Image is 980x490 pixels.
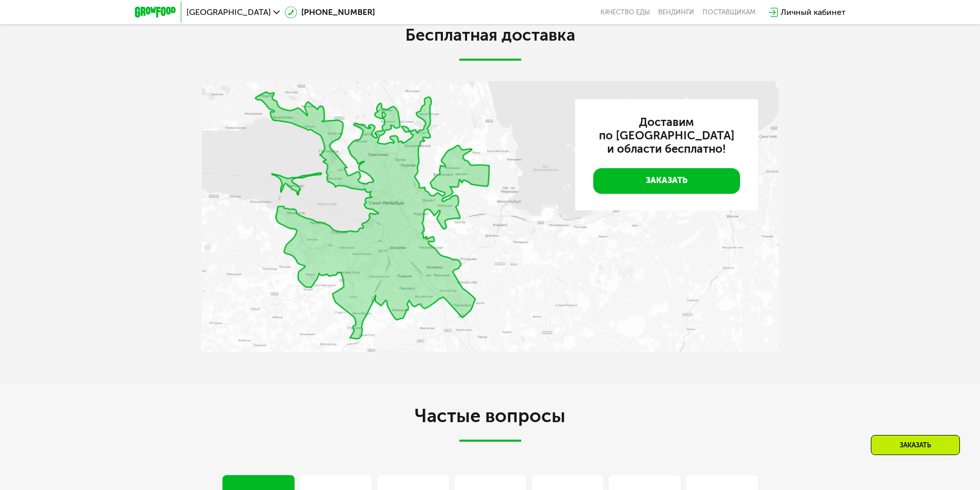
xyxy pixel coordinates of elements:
[871,435,960,455] div: Заказать
[285,6,375,19] a: [PHONE_NUMBER]
[186,8,271,16] span: [GEOGRAPHIC_DATA]
[202,406,779,442] h2: Частые вопросы
[658,8,694,16] a: Вендинги
[593,116,740,156] h3: Доставим по [GEOGRAPHIC_DATA] и области бесплатно!
[702,8,755,16] div: поставщикам
[202,81,779,352] img: MWcqZSqS4QmlzDG7.webp
[593,168,740,194] a: Заказать
[781,6,846,19] div: Личный кабинет
[600,8,650,16] a: Качество еды
[202,25,779,45] h2: Бесплатная доставка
